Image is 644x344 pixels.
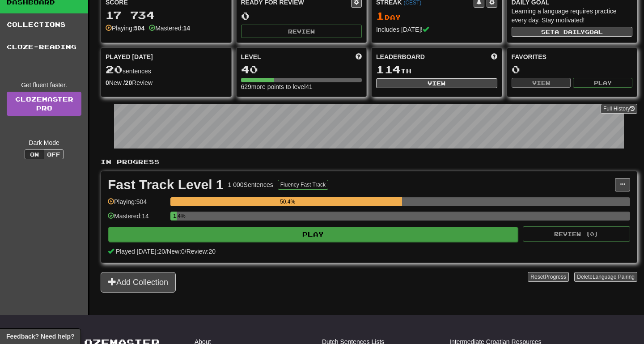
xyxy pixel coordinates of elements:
[512,7,633,25] div: Learning a language requires practice every day. Stay motivated!
[601,104,637,114] button: Full History
[241,25,362,38] button: Review
[555,29,585,35] span: a daily
[491,52,497,61] span: This week in points, UTC
[593,274,635,280] span: Language Pairing
[108,197,166,212] div: Playing: 504
[376,9,385,22] span: 1
[528,272,568,282] button: ResetProgress
[7,138,81,147] div: Dark Mode
[376,63,401,76] span: 114
[106,63,123,76] span: 20
[376,10,497,22] div: Day
[108,178,224,191] div: Fast Track Level 1
[241,10,362,21] div: 0
[7,81,81,89] div: Get fluent faster.
[376,64,497,76] div: th
[6,332,74,341] span: Open feedback widget
[25,149,44,159] button: On
[108,212,166,226] div: Mastered: 14
[376,52,425,61] span: Leaderboard
[149,24,190,33] div: Mastered:
[125,79,132,86] strong: 20
[101,157,637,166] p: In Progress
[183,25,190,32] strong: 14
[106,52,153,61] span: Played [DATE]
[106,79,109,86] strong: 0
[108,227,518,242] button: Play
[106,78,227,87] div: New / Review
[173,212,177,221] div: 1.4%
[134,25,144,32] strong: 504
[376,78,497,88] button: View
[165,248,167,255] span: /
[228,180,273,189] div: 1 000 Sentences
[241,64,362,75] div: 40
[512,27,633,37] button: Seta dailygoal
[241,52,261,61] span: Level
[241,82,362,91] div: 629 more points to level 41
[101,272,176,293] button: Add Collection
[573,78,632,88] button: Play
[512,78,571,88] button: View
[173,197,402,206] div: 50.4%
[106,24,144,33] div: Playing:
[116,248,165,255] span: Played [DATE]: 20
[44,149,64,159] button: Off
[512,52,633,61] div: Favorites
[185,248,186,255] span: /
[167,248,185,255] span: New: 0
[186,248,216,255] span: Review: 20
[574,272,637,282] button: DeleteLanguage Pairing
[512,64,633,75] div: 0
[106,64,227,76] div: sentences
[545,274,566,280] span: Progress
[356,52,362,61] span: Score more points to level up
[7,92,81,116] a: ClozemasterPro
[106,9,227,21] div: 17 734
[376,25,497,34] div: Includes [DATE]!
[278,180,328,190] button: Fluency Fast Track
[523,226,630,242] button: Review (0)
